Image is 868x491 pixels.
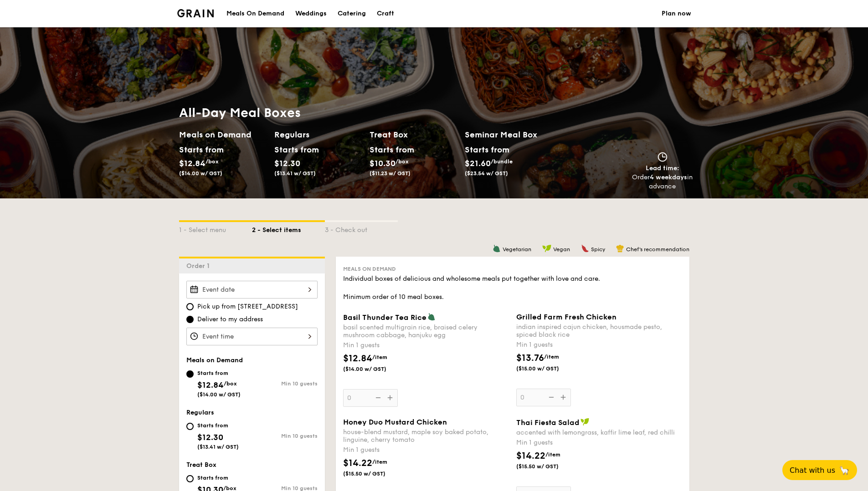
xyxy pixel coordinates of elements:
[343,458,372,469] span: $14.22
[493,244,501,253] img: icon-vegetarian.fe4039eb.svg
[179,143,220,157] div: Starts from
[491,158,513,165] span: /bundle
[553,246,570,253] span: Vegan
[516,418,580,427] span: Thai Fiesta Salad
[186,281,318,299] input: Event date
[516,313,616,321] span: Grilled Farm Fresh Chicken
[782,460,857,480] button: Chat with us🦙
[372,354,387,360] span: /item
[179,158,205,168] span: $12.84
[370,170,411,177] span: ($11.23 w/ GST)
[179,128,267,141] h2: Meals on Demand
[343,353,372,364] span: $12.84
[343,428,509,444] div: house-blend mustard, maple soy baked potato, linguine, cherry tomato
[186,370,194,378] input: Starts from$12.84/box($14.00 w/ GST)Min 10 guests
[465,143,509,157] div: Starts from
[395,158,409,165] span: /box
[616,244,624,253] img: icon-chef-hat.a58ddaea.svg
[186,475,194,482] input: Starts from$10.30/box($11.23 w/ GST)Min 10 guests
[516,451,545,461] span: $14.22
[205,158,219,165] span: /box
[186,423,194,430] input: Starts from$12.30($13.41 w/ GST)Min 10 guests
[197,444,239,450] span: ($13.41 w/ GST)
[632,173,693,191] div: Order in advance
[516,353,544,364] span: $13.76
[179,170,222,177] span: ($14.00 w/ GST)
[503,246,531,253] span: Vegetarian
[186,409,214,416] span: Regulars
[581,244,589,253] img: icon-spicy.37a8142b.svg
[197,391,241,398] span: ($14.00 w/ GST)
[177,9,214,17] a: Logotype
[343,266,396,272] span: Meals on Demand
[197,432,223,442] span: $12.30
[252,222,325,235] div: 2 - Select items
[656,152,669,162] img: icon-clock.2db775ea.svg
[465,128,560,141] h2: Seminar Meal Box
[580,418,590,426] img: icon-vegan.f8ff3823.svg
[839,465,850,476] span: 🦙
[343,418,447,426] span: Honey Duo Mustard Chicken
[542,244,551,253] img: icon-vegan.f8ff3823.svg
[626,246,689,253] span: Chef's recommendation
[370,158,395,168] span: $10.30
[516,438,682,447] div: Min 1 guests
[465,158,491,168] span: $21.60
[197,380,224,390] span: $12.84
[197,422,239,429] div: Starts from
[197,474,238,481] div: Starts from
[516,429,682,436] div: accented with lemongrass, kaffir lime leaf, red chilli
[186,316,194,323] input: Deliver to my address
[516,340,682,349] div: Min 1 guests
[274,143,315,157] div: Starts from
[544,354,559,360] span: /item
[186,262,213,270] span: Order 1
[274,158,300,168] span: $12.30
[197,370,241,377] div: Starts from
[465,170,508,177] span: ($23.54 w/ GST)
[790,466,835,475] span: Chat with us
[343,365,405,373] span: ($14.00 w/ GST)
[343,313,426,322] span: Basil Thunder Tea Rice
[186,461,216,469] span: Treat Box
[252,380,318,387] div: Min 10 guests
[372,459,387,465] span: /item
[370,143,410,157] div: Starts from
[516,463,578,470] span: ($15.50 w/ GST)
[343,445,509,455] div: Min 1 guests
[274,128,362,141] h2: Regulars
[186,303,194,310] input: Pick up from [STREET_ADDRESS]
[186,328,318,345] input: Event time
[179,105,560,121] h1: All-Day Meal Boxes
[343,274,682,302] div: Individual boxes of delicious and wholesome meals put together with love and care. Minimum order ...
[427,313,436,321] img: icon-vegetarian.fe4039eb.svg
[252,433,318,439] div: Min 10 guests
[591,246,605,253] span: Spicy
[186,356,243,364] span: Meals on Demand
[370,128,457,141] h2: Treat Box
[343,341,509,350] div: Min 1 guests
[650,173,687,181] strong: 4 weekdays
[343,470,405,477] span: ($15.50 w/ GST)
[179,222,252,235] div: 1 - Select menu
[516,323,682,339] div: indian inspired cajun chicken, housmade pesto, spiced black rice
[197,302,298,311] span: Pick up from [STREET_ADDRESS]
[224,380,237,387] span: /box
[197,315,263,324] span: Deliver to my address
[516,365,578,372] span: ($15.00 w/ GST)
[325,222,398,235] div: 3 - Check out
[646,164,679,172] span: Lead time:
[274,170,316,177] span: ($13.41 w/ GST)
[545,451,560,458] span: /item
[343,324,509,339] div: basil scented multigrain rice, braised celery mushroom cabbage, hanjuku egg
[177,9,214,17] img: Grain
